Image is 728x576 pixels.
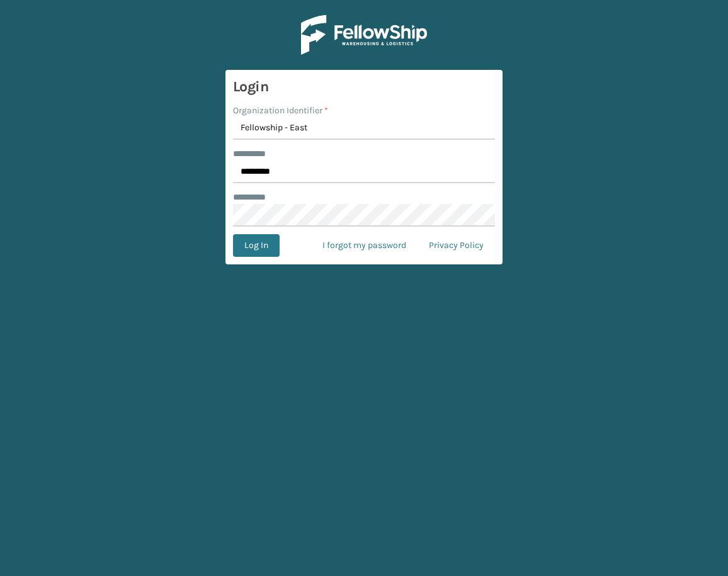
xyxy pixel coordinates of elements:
label: Organization Identifier [233,104,328,117]
a: Privacy Policy [418,234,495,257]
a: I forgot my password [311,234,418,257]
img: Logo [301,15,427,55]
button: Log In [233,234,280,257]
h3: Login [233,77,495,96]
